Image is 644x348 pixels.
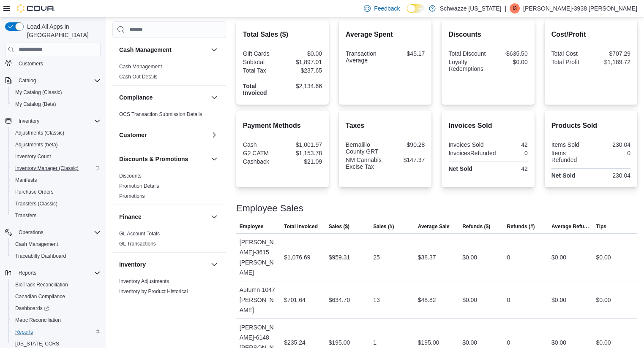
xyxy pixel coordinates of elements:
div: Items Refunded [551,150,589,163]
span: Catalog [15,76,101,86]
span: BioTrack Reconciliation [12,280,101,290]
span: Dashboards [15,305,49,312]
span: BioTrack Reconciliation [15,281,68,288]
button: Adjustments (beta) [8,139,104,151]
div: Total Discount [448,50,486,57]
div: InvoicesRefunded [448,150,496,156]
div: $45.17 [387,50,425,57]
a: Purchase Orders [12,187,57,197]
h2: Payment Methods [243,121,322,131]
span: Employee [240,223,264,230]
div: $48.82 [418,295,436,305]
a: Promotions [119,193,145,199]
span: Promotion Details [119,183,159,189]
span: GL Transactions [119,240,156,247]
a: Inventory Count [12,151,55,162]
h3: Discounts & Promotions [119,155,188,163]
div: Compliance [112,109,226,123]
div: $959.31 [329,252,350,262]
span: Inventory [19,118,39,124]
button: Discounts & Promotions [209,154,219,164]
button: Metrc Reconciliation [8,314,104,326]
span: Transfers (Classic) [15,200,57,207]
div: $0.00 [596,295,611,305]
button: Transfers [8,210,104,221]
div: $0.00 [596,337,611,348]
h3: Finance [119,213,142,221]
span: Transfers (Classic) [12,199,101,209]
h3: Compliance [119,93,153,102]
span: Customers [15,58,101,69]
button: Inventory [15,116,43,126]
span: Canadian Compliance [15,293,65,300]
button: Inventory [2,115,104,127]
a: Canadian Compliance [12,291,68,302]
div: 0 [592,150,630,156]
a: Inventory Manager (Classic) [12,163,82,173]
div: $0.00 [462,252,477,262]
a: Cash Management [119,64,162,70]
div: $2,134.66 [284,83,322,89]
span: Cash Out Details [119,73,158,80]
div: $21.09 [284,158,322,165]
div: $1,001.97 [284,141,322,148]
div: 42 [490,141,528,148]
span: Adjustments (Classic) [15,129,64,136]
span: Tips [596,223,606,230]
h2: Products Sold [551,121,630,131]
div: Total Tax [243,67,281,74]
span: Canadian Compliance [12,291,101,302]
button: Discounts & Promotions [119,155,207,163]
button: Cash Management [8,238,104,250]
button: Inventory [209,259,219,270]
span: Dashboards [12,303,101,313]
span: Adjustments (beta) [15,141,58,148]
span: Average Refund [551,223,589,230]
a: Promotion Details [119,183,159,189]
div: Bernalillo County GRT [346,141,384,155]
span: I3 [513,3,517,13]
a: GL Account Totals [119,231,160,237]
h3: Inventory [119,260,146,269]
span: Operations [15,227,101,237]
span: Metrc Reconciliation [15,317,61,324]
div: Gift Cards [243,50,281,57]
div: -$635.50 [490,50,528,57]
span: Inventory Manager (Classic) [15,165,79,172]
a: BioTrack Reconciliation [12,280,71,290]
button: Transfers (Classic) [8,198,104,210]
span: Transfers [15,212,36,219]
button: My Catalog (Beta) [8,98,104,110]
span: Inventory Count [12,151,101,162]
span: Refunds ($) [462,223,490,230]
span: Inventory by Product Historical [119,288,188,295]
span: Discounts [119,173,142,179]
a: Cash Management [12,239,61,249]
div: $195.00 [329,337,350,348]
button: Reports [15,268,40,278]
span: [US_STATE] CCRS [15,340,59,347]
div: [PERSON_NAME]-3615 [PERSON_NAME] [236,234,281,281]
h2: Total Sales ($) [243,30,322,40]
h3: Customer [119,131,147,139]
button: Reports [8,326,104,338]
div: 0 [507,337,510,348]
div: $0.00 [551,252,566,262]
a: Transfers (Classic) [12,199,61,209]
span: Reports [19,270,36,276]
span: Load All Apps in [GEOGRAPHIC_DATA] [24,22,101,39]
button: Purchase Orders [8,186,104,198]
button: Traceabilty Dashboard [8,250,104,262]
span: My Catalog (Classic) [15,89,62,96]
h2: Discounts [448,30,527,40]
a: Dashboards [8,302,104,314]
div: Cash [243,141,281,148]
a: Dashboards [12,303,52,313]
span: My Catalog (Beta) [12,99,101,109]
div: Cash Management [112,62,226,85]
button: Inventory [119,260,207,269]
div: $701.64 [284,295,306,305]
span: Reports [15,268,101,278]
div: $237.65 [284,67,322,74]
